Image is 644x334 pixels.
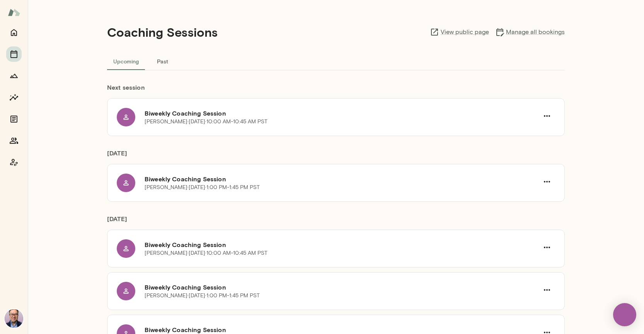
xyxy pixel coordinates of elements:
h6: Next session [107,83,565,98]
a: Manage all bookings [495,27,565,37]
h6: [DATE] [107,214,565,230]
h6: Biweekly Coaching Session [145,109,539,118]
button: Members [6,133,22,148]
p: [PERSON_NAME] · [DATE] · 1:00 PM-1:45 PM PST [145,292,260,300]
button: Sessions [6,46,22,62]
button: Insights [6,90,22,105]
button: Documents [6,111,22,127]
button: Upcoming [107,52,145,70]
h4: Coaching Sessions [107,25,218,39]
img: Valentin Wu [5,309,23,328]
button: Past [145,52,180,70]
h6: [DATE] [107,148,565,164]
button: Home [6,25,22,40]
h6: Biweekly Coaching Session [145,283,539,292]
p: [PERSON_NAME] · [DATE] · 1:00 PM-1:45 PM PST [145,184,260,191]
img: Mento [8,5,20,20]
div: basic tabs example [107,52,565,70]
button: Coach app [6,155,22,170]
p: [PERSON_NAME] · [DATE] · 10:00 AM-10:45 AM PST [145,118,267,126]
button: Growth Plan [6,68,22,83]
p: [PERSON_NAME] · [DATE] · 10:00 AM-10:45 AM PST [145,249,267,257]
h6: Biweekly Coaching Session [145,240,539,249]
a: View public page [430,27,489,37]
h6: Biweekly Coaching Session [145,174,539,184]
